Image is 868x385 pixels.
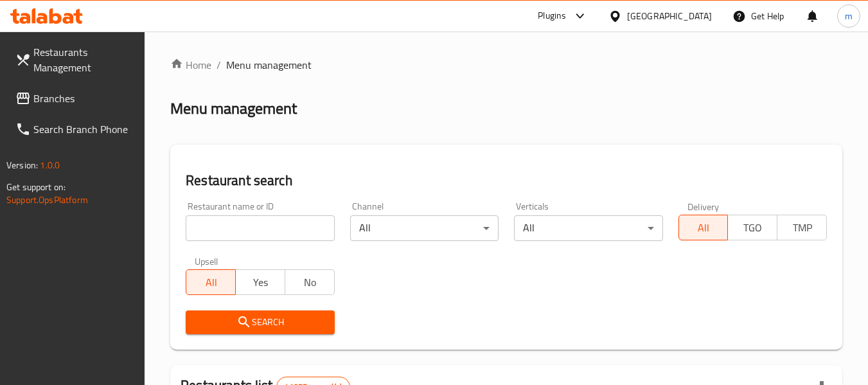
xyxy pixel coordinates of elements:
label: Upsell [195,256,218,265]
li: / [217,57,221,73]
div: All [350,215,499,241]
div: [GEOGRAPHIC_DATA] [627,9,712,23]
nav: breadcrumb [170,57,842,73]
button: All [678,215,729,240]
button: No [285,269,335,295]
span: Search [196,314,324,330]
span: m [845,9,853,23]
input: Search for restaurant name or ID.. [186,215,334,241]
span: Get support on: [6,179,66,195]
span: Version: [6,157,38,174]
span: Yes [241,273,280,292]
a: Support.OpsPlatform [6,192,88,208]
a: Branches [5,83,145,114]
button: Yes [235,269,285,295]
div: Plugins [538,8,566,24]
button: TMP [777,215,827,240]
button: All [186,269,236,295]
div: All [514,215,662,241]
span: TMP [783,219,822,237]
span: Branches [33,91,135,106]
h2: Restaurant search [186,171,827,190]
span: Menu management [226,57,312,73]
button: TGO [727,215,777,240]
span: All [191,273,231,292]
span: No [290,273,330,292]
span: 1.0.0 [40,157,60,174]
span: All [684,219,723,237]
span: TGO [733,219,772,237]
label: Delivery [687,202,720,211]
h2: Menu management [170,98,297,119]
a: Restaurants Management [5,37,145,83]
button: Search [186,310,334,334]
a: Search Branch Phone [5,114,145,145]
span: Restaurants Management [33,44,135,75]
span: Search Branch Phone [33,121,135,137]
a: Home [170,57,211,73]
